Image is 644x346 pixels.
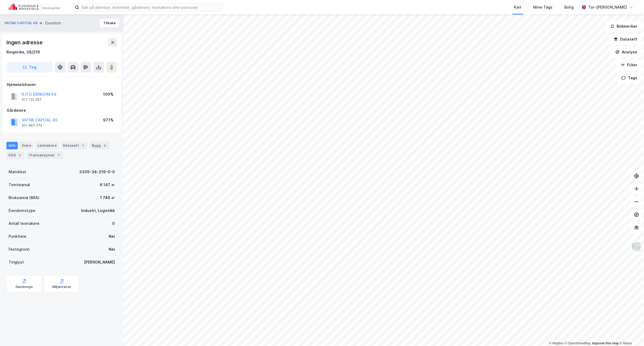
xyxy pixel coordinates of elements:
[6,38,43,47] div: Ingen adresse
[109,246,115,253] div: Nei
[6,49,40,55] div: Ringerike, 38/219
[79,3,222,11] input: Søk på adresse, matrikkel, gårdeiere, leietakere eller personer
[617,73,642,83] button: Tags
[9,207,35,214] div: Eiendomstype
[27,152,63,159] div: Transaksjoner
[100,182,115,188] div: 6 147 ㎡
[564,4,574,10] div: Bolig
[16,285,33,289] div: Geoinnsyn
[103,91,114,98] div: 100%
[9,220,39,227] div: Antall leietakere
[514,4,521,10] div: Kart
[592,341,619,345] a: Improve this map
[588,4,627,10] div: Tor-[PERSON_NAME]
[80,143,85,148] div: 1
[549,341,564,345] a: Mapbox
[6,62,53,73] button: Tag
[103,117,114,123] div: 97.1%
[52,285,71,289] div: Miljøstatus
[100,19,119,27] button: Tilbake
[9,3,60,11] img: cushman-wakefield-realkapital-logo.202ea83816669bd177139c58696a8fa1.svg
[4,20,39,26] button: VATNE CAPITAL AS
[616,60,642,70] button: Filter
[45,20,61,26] div: Eiendom
[35,142,59,149] div: Leietakere
[112,220,115,227] div: 0
[109,233,115,240] div: Nei
[61,142,87,149] div: Datasett
[56,153,61,158] div: 7
[611,47,642,57] button: Analyse
[9,246,30,253] div: Festegrunn
[7,107,117,114] div: Gårdeiere
[17,153,22,158] div: 2
[606,21,642,32] button: Bokmerker
[102,143,107,148] div: 3
[6,142,18,149] div: Info
[9,182,30,188] div: Tomteareal
[100,194,115,201] div: 1 740 ㎡
[6,152,24,159] div: ESG
[20,142,33,149] div: Eiere
[9,259,24,265] div: Tinglyst
[617,320,644,346] div: Kontrollprogram for chat
[533,4,552,10] div: Mine Tags
[609,34,642,45] button: Datasett
[22,123,42,128] div: 921 883 374
[9,194,39,201] div: Bruksareal (BRA)
[565,341,591,345] a: OpenStreetMap
[9,233,26,240] div: Punktleie
[79,169,115,175] div: 3305-38-219-0-0
[9,169,26,175] div: Matrikkel
[22,98,42,102] div: 917 132 267
[7,81,117,88] div: Hjemmelshaver
[631,242,642,252] img: Z
[90,142,109,149] div: Bygg
[84,259,115,265] div: [PERSON_NAME]
[617,320,644,346] iframe: Chat Widget
[81,207,115,214] div: Industri, Logistikk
